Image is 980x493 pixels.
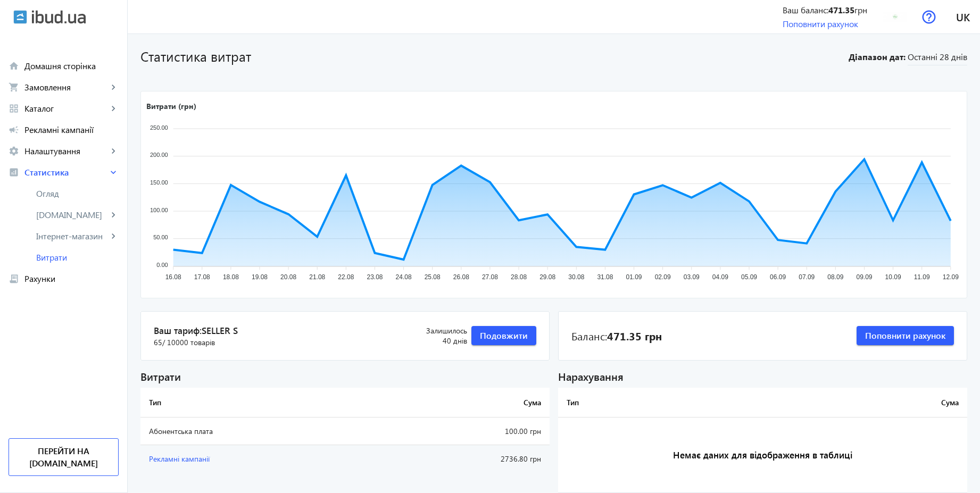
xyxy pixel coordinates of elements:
[24,61,119,71] span: Домашня сторінка
[140,417,380,445] td: Абонентська плата
[684,274,700,281] tspan: 03.09
[783,18,858,29] a: Поповнити рахунок
[482,274,498,281] tspan: 27.08
[745,388,967,417] th: Сума
[150,179,168,186] tspan: 150.00
[154,324,402,337] span: Ваш тариф:
[914,274,930,281] tspan: 11.09
[799,274,815,281] tspan: 07.09
[150,152,168,158] tspan: 200.00
[857,326,954,345] button: Поповнити рахунок
[9,273,19,284] mat-icon: receipt_long
[856,274,872,281] tspan: 09.09
[146,101,196,111] text: Витрати (грн)
[223,274,239,281] tspan: 18.08
[24,124,119,135] span: Рекламні кампанії
[883,5,907,29] img: 5e06220d5193e8959-15774602378-5c5ac2425e3776249-logo.png
[108,167,119,178] mat-icon: keyboard_arrow_right
[865,330,945,341] span: Поповнити рахунок
[140,369,550,383] div: Витрати
[922,10,936,24] img: help.svg
[380,417,550,445] td: 100.00 грн
[150,124,168,131] tspan: 250.00
[108,231,119,241] mat-icon: keyboard_arrow_right
[153,235,168,241] tspan: 50.00
[36,231,108,241] span: Інтернет-магазин
[425,274,441,281] tspan: 25.08
[36,252,119,263] span: Витрати
[24,82,108,93] span: Замовлення
[202,324,238,336] span: Seller S
[402,325,467,336] span: Залишилось
[655,274,671,281] tspan: 02.09
[943,274,959,281] tspan: 12.09
[885,274,901,281] tspan: 10.09
[847,51,906,63] b: Діапазон дат:
[396,274,412,281] tspan: 24.08
[783,4,867,16] div: Ваш баланс: грн
[558,417,967,493] h3: Немає даних для відображення в таблиці
[194,274,210,281] tspan: 17.08
[108,210,119,220] mat-icon: keyboard_arrow_right
[280,274,296,281] tspan: 20.08
[9,82,19,93] mat-icon: shopping_cart
[480,330,528,341] span: Подовжити
[9,103,19,114] mat-icon: grid_view
[36,210,108,220] span: [DOMAIN_NAME]
[108,103,119,114] mat-icon: keyboard_arrow_right
[32,10,86,24] img: ibud_text.svg
[956,10,970,23] span: uk
[162,337,215,347] span: / 10000 товарів
[9,124,19,135] mat-icon: campaign
[539,274,555,281] tspan: 29.08
[108,82,119,93] mat-icon: keyboard_arrow_right
[36,188,119,199] span: Огляд
[568,274,584,281] tspan: 30.08
[150,207,168,213] tspan: 100.00
[140,388,380,417] th: Тип
[908,51,967,65] span: Останні 28 днів
[24,103,108,114] span: Каталог
[149,454,210,464] span: Рекламні кампанії
[165,274,181,281] tspan: 16.08
[380,445,550,473] td: 2736.80 грн
[13,10,27,24] img: ibud.svg
[827,274,843,281] tspan: 08.09
[597,274,613,281] tspan: 31.08
[338,274,354,281] tspan: 22.08
[402,325,467,346] div: 40 днів
[140,47,843,65] h1: Статистика витрат
[380,388,550,417] th: Сума
[9,146,19,156] mat-icon: settings
[24,167,108,178] span: Статистика
[471,326,536,345] button: Подовжити
[770,274,786,281] tspan: 06.09
[828,4,854,15] b: 471.35
[108,146,119,156] mat-icon: keyboard_arrow_right
[24,146,108,156] span: Налаштування
[741,274,757,281] tspan: 05.09
[367,274,383,281] tspan: 23.08
[154,337,215,348] span: 65
[9,167,19,178] mat-icon: analytics
[558,369,967,383] div: Нарахування
[252,274,268,281] tspan: 19.08
[9,61,19,71] mat-icon: home
[9,438,119,476] a: Перейти на [DOMAIN_NAME]
[571,328,662,343] div: Баланс:
[626,274,642,281] tspan: 01.09
[712,274,728,281] tspan: 04.09
[558,388,745,417] th: Тип
[607,328,662,343] b: 471.35 грн
[309,274,325,281] tspan: 21.08
[24,273,119,284] span: Рахунки
[511,274,527,281] tspan: 28.08
[453,274,469,281] tspan: 26.08
[156,262,168,268] tspan: 0.00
